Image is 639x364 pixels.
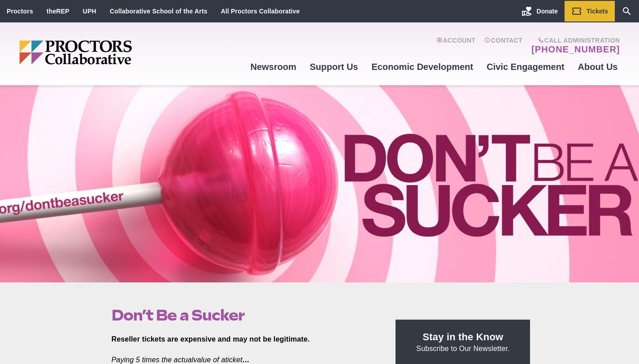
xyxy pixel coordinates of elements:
a: Proctors [7,8,33,15]
span: Tickets [587,8,608,15]
span: Donate [537,8,558,15]
h1: Don’t Be a Sucker [112,307,375,324]
a: UPH [83,8,96,15]
span: Call Administration [529,37,620,44]
a: Civic Engagement [480,55,571,79]
a: Newsroom [243,55,303,79]
a: All Proctors Collaborative [221,8,300,15]
img: Proctors logo [19,40,201,65]
em: Paying 5 times the actual [112,356,194,364]
a: Economic Development [365,55,480,79]
a: Search [615,1,639,22]
a: Contact [484,37,522,55]
a: Collaborative School of the Arts [110,8,208,15]
a: theREP [47,8,70,15]
em: value of a [193,356,225,364]
em: … [243,356,250,364]
p: Subscribe to Our Newsletter. [406,330,519,354]
a: About Us [571,55,625,79]
a: [PHONE_NUMBER] [531,44,620,55]
a: Support Us [303,55,365,79]
a: Account [436,37,475,55]
a: Donate [515,1,565,22]
em: ticket [225,356,242,364]
strong: Reseller tickets are expensive and may not be legitimate. [112,335,310,343]
strong: Stay in the Know [423,331,504,342]
a: Tickets [565,1,615,22]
